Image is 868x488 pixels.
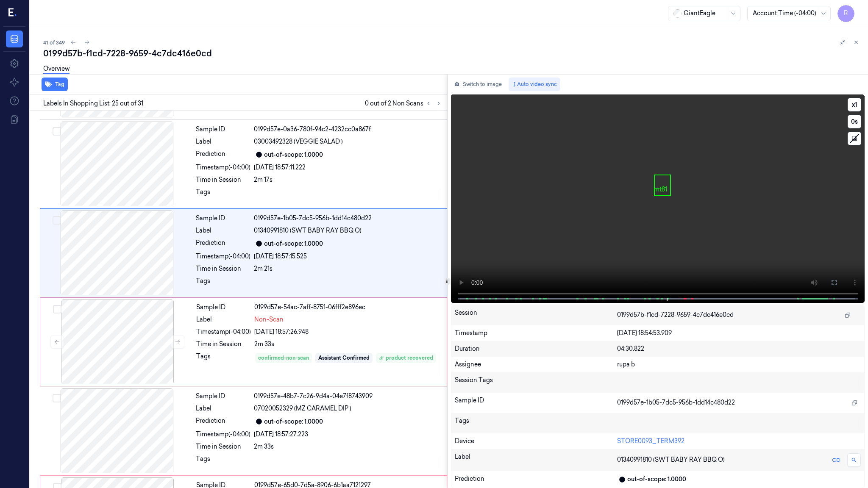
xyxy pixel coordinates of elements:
[196,125,250,134] div: Sample ID
[264,417,323,426] div: out-of-scope: 1.0000
[254,214,442,223] div: 0199d57e-1b05-7dc5-956b-1dd14c480d22
[43,64,70,74] a: Overview
[365,98,444,108] span: 0 out of 2 Non Scans
[379,354,433,362] div: product recovered
[196,442,250,451] div: Time in Session
[509,78,560,91] button: Auto video sync
[455,376,617,389] div: Session Tags
[196,455,250,468] div: Tags
[318,354,370,362] div: Assistant Confirmed
[455,308,617,322] div: Session
[264,239,323,248] div: out-of-scope: 1.0000
[617,344,861,353] div: 04:30.822
[455,452,617,468] div: Label
[617,329,861,338] div: [DATE] 18:54:53.909
[196,315,251,324] div: Label
[196,137,250,146] div: Label
[254,340,442,349] div: 2m 33s
[196,340,251,349] div: Time in Session
[196,404,250,413] div: Label
[455,474,617,485] div: Prediction
[455,437,617,446] div: Device
[43,99,143,108] span: Labels In Shopping List: 25 out of 31
[196,226,250,235] div: Label
[848,115,861,128] button: 0s
[196,303,251,312] div: Sample ID
[455,360,617,369] div: Assignee
[196,327,251,336] div: Timestamp (-04:00)
[254,392,442,401] div: 0199d57e-48b7-7c26-9d4a-04e7f8743909
[254,327,442,336] div: [DATE] 18:57:26.948
[254,404,351,413] span: 07020052329 (MZ CARAMEL DIP )
[42,78,68,91] button: Tag
[196,277,250,290] div: Tags
[848,98,861,111] button: x1
[455,329,617,338] div: Timestamp
[455,396,617,410] div: Sample ID
[53,127,61,136] button: Select row
[196,150,250,160] div: Prediction
[617,360,861,369] div: rupa b
[254,163,442,172] div: [DATE] 18:57:11.222
[254,264,442,273] div: 2m 21s
[617,398,735,407] span: 0199d57e-1b05-7dc5-956b-1dd14c480d22
[53,305,61,313] button: Select row
[254,315,284,324] span: Non-Scan
[196,188,250,201] div: Tags
[254,430,442,439] div: [DATE] 18:57:27.223
[196,163,250,172] div: Timestamp (-04:00)
[254,226,362,235] span: 01340991810 (SWT BABY RAY BBQ O)
[196,430,250,439] div: Timestamp (-04:00)
[254,175,442,184] div: 2m 17s
[196,392,250,401] div: Sample ID
[264,150,323,159] div: out-of-scope: 1.0000
[196,264,250,273] div: Time in Session
[617,437,861,446] div: STORE0093_TERM392
[254,442,442,451] div: 2m 33s
[254,252,442,261] div: [DATE] 18:57:15.525
[254,303,442,312] div: 0199d57e-54ac-7aff-8751-06fff2e896ec
[455,344,617,353] div: Duration
[451,78,505,91] button: Switch to image
[196,214,250,223] div: Sample ID
[617,311,734,319] span: 0199d57b-f1cd-7228-9659-4c7dc416e0cd
[196,352,251,376] div: Tags
[196,416,250,427] div: Prediction
[837,5,854,22] button: R
[43,47,861,59] div: 0199d57b-f1cd-7228-9659-4c7dc416e0cd
[53,216,61,225] button: Select row
[196,252,250,261] div: Timestamp (-04:00)
[43,39,65,46] span: 41 of 349
[53,394,61,402] button: Select row
[196,175,250,184] div: Time in Session
[455,416,617,430] div: Tags
[254,125,442,134] div: 0199d57e-0a36-780f-94c2-4232cc0a867f
[617,455,725,464] span: 01340991810 (SWT BABY RAY BBQ O)
[254,137,343,146] span: 03003492328 (VEGGIE SALAD )
[196,238,250,249] div: Prediction
[258,354,309,362] div: confirmed-non-scan
[627,475,686,484] div: out-of-scope: 1.0000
